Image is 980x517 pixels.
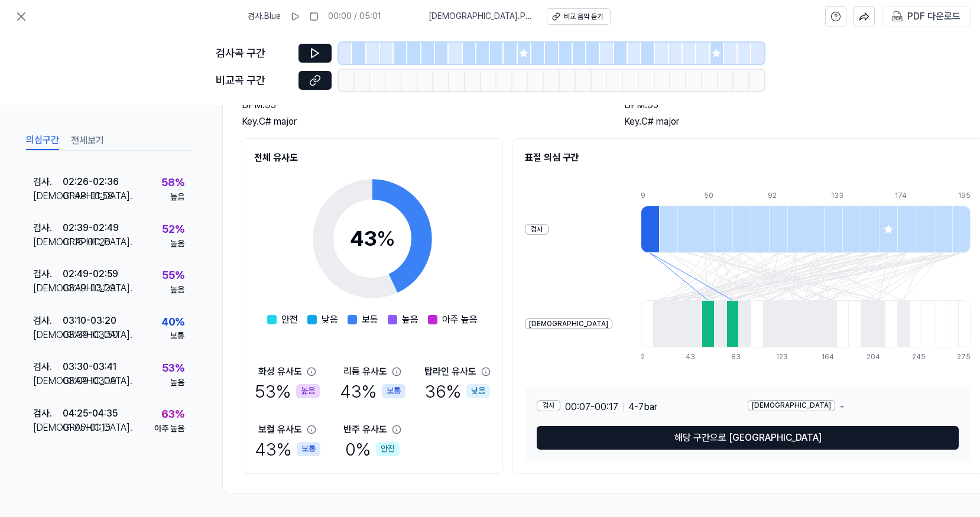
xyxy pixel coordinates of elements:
[890,6,963,27] button: PDF 다운로드
[33,314,63,328] div: 검사 .
[748,400,959,414] div: -
[33,221,63,235] div: 검사 .
[162,267,184,284] div: 55 %
[830,11,841,22] svg: help
[71,131,104,150] button: 전체보기
[525,224,549,235] div: 검사
[162,221,184,238] div: 52 %
[170,238,184,250] div: 높음
[776,352,788,362] div: 123
[63,267,118,281] div: 02:49 - 02:59
[63,314,116,328] div: 03:10 - 03:20
[170,284,184,296] div: 높음
[281,313,298,327] span: 안전
[162,360,184,377] div: 53 %
[382,384,405,398] div: 보통
[33,281,63,295] div: [DEMOGRAPHIC_DATA] .
[170,377,184,389] div: 높음
[170,330,184,342] div: 보통
[748,400,835,411] div: [DEMOGRAPHIC_DATA]
[424,365,476,379] div: 탑라인 유사도
[328,11,381,22] div: 00:00 / 05:01
[161,406,184,423] div: 63 %
[248,11,281,22] span: 검사 . Blue
[242,115,601,129] div: Key. C# major
[340,379,405,404] div: 43 %
[442,313,478,327] span: 아주 높음
[161,174,184,191] div: 58 %
[343,365,387,379] div: 리듬 유사도
[33,360,63,374] div: 검사 .
[258,365,302,379] div: 화성 유사도
[63,407,118,421] div: 04:25 - 04:35
[170,191,184,203] div: 높음
[255,437,320,461] div: 43 %
[907,9,960,24] div: PDF 다운로드
[33,328,63,342] div: [DEMOGRAPHIC_DATA] .
[892,11,903,22] img: PDF Download
[258,422,302,437] div: 보컬 유사도
[429,11,533,22] span: [DEMOGRAPHIC_DATA] . Pink Lemonade
[63,281,116,295] div: 03:19 - 03:29
[63,360,116,374] div: 03:30 - 03:41
[768,191,786,201] div: 92
[322,313,338,327] span: 낮음
[466,384,490,398] div: 낮음
[641,191,659,201] div: 9
[377,226,395,251] span: %
[402,313,418,327] span: 높음
[565,400,618,414] span: 00:07 - 00:17
[362,313,378,327] span: 보통
[912,352,924,362] div: 245
[33,267,63,281] div: 검사 .
[958,191,971,201] div: 195
[825,6,846,27] button: help
[345,437,400,461] div: 0 %
[731,352,744,362] div: 83
[704,191,722,201] div: 50
[686,352,698,362] div: 43
[63,328,118,342] div: 03:39 - 03:50
[33,421,63,435] div: [DEMOGRAPHIC_DATA] .
[537,400,560,411] div: 검사
[564,12,603,22] div: 비교 음악 듣기
[350,223,395,255] div: 43
[537,426,959,450] button: 해당 구간으로 [GEOGRAPHIC_DATA]
[867,352,879,362] div: 204
[216,72,291,89] div: 비교곡 구간
[859,11,869,22] img: share
[33,407,63,421] div: 검사 .
[957,352,971,362] div: 275
[161,314,184,331] div: 40 %
[895,191,913,201] div: 174
[641,352,653,362] div: 2
[63,189,113,203] div: 01:48 - 01:58
[297,442,320,456] div: 보통
[63,221,119,235] div: 02:39 - 02:49
[525,318,612,330] div: [DEMOGRAPHIC_DATA]
[296,384,320,398] div: 높음
[525,151,971,165] h2: 표절 의심 구간
[33,189,63,203] div: [DEMOGRAPHIC_DATA] .
[822,352,834,362] div: 164
[242,98,601,112] div: BPM. 93
[254,151,491,165] h2: 전체 유사도
[376,442,400,456] div: 안전
[33,175,63,189] div: 검사 .
[425,379,490,404] div: 36 %
[628,400,657,414] span: 4 - 7 bar
[343,422,387,437] div: 반주 유사도
[255,379,320,404] div: 53 %
[216,45,291,62] div: 검사곡 구간
[63,374,116,388] div: 03:09 - 03:19
[33,235,63,249] div: [DEMOGRAPHIC_DATA] .
[26,131,59,150] button: 의심구간
[63,421,111,435] div: 01:05 - 01:15
[831,191,849,201] div: 133
[547,8,611,25] button: 비교 음악 듣기
[33,374,63,388] div: [DEMOGRAPHIC_DATA] .
[63,235,111,249] div: 01:15 - 01:26
[154,423,184,435] div: 아주 높음
[63,175,119,189] div: 02:26 - 02:36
